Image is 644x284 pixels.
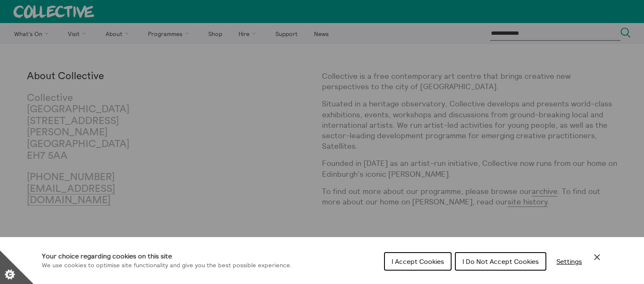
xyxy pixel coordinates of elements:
h1: Your choice regarding cookies on this site [42,251,292,261]
span: Settings [556,257,582,266]
p: We use cookies to optimise site functionality and give you the best possible experience. [42,261,292,270]
button: I Accept Cookies [384,252,452,271]
button: Close Cookie Control [592,252,602,262]
button: I Do Not Accept Cookies [455,252,546,271]
button: Settings [550,253,589,270]
span: I Do Not Accept Cookies [462,257,539,266]
span: I Accept Cookies [392,257,444,266]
